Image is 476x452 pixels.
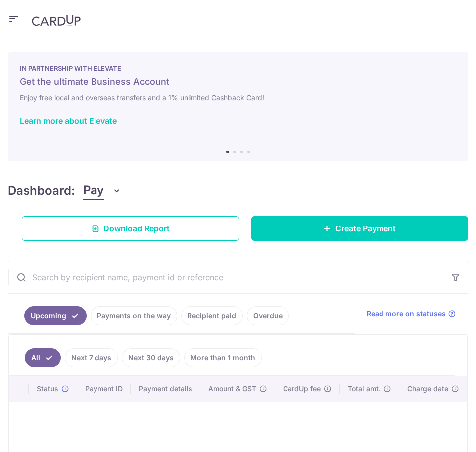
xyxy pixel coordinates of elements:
[25,348,61,367] a: All
[83,181,121,200] button: Pay
[20,64,456,72] p: IN PARTNERSHIP WITH ELEVATE
[208,384,256,394] span: Amount & GST
[91,306,177,325] a: Payments on the way
[24,306,87,325] a: Upcoming
[103,223,170,234] span: Download Report
[8,182,75,200] h4: Dashboard:
[407,384,448,394] span: Charge date
[83,181,104,200] span: Pay
[181,306,243,325] a: Recipient paid
[184,348,262,367] a: More than 1 month
[367,309,456,319] a: Read more on statuses
[348,384,381,394] span: Total amt.
[20,116,117,126] a: Learn more about Elevate
[22,216,239,241] a: Download Report
[77,376,131,402] th: Payment ID
[65,348,118,367] a: Next 7 days
[20,76,456,88] h5: Get the ultimate Business Account
[122,348,180,367] a: Next 30 days
[37,384,58,394] span: Status
[8,261,444,293] input: Search by recipient name, payment id or reference
[131,376,200,402] th: Payment details
[20,92,456,104] h6: Enjoy free local and overseas transfers and a 1% unlimited Cashback Card!
[251,216,469,241] a: Create Payment
[32,14,81,26] img: CardUp
[367,309,446,319] span: Read more on statuses
[335,223,396,234] span: Create Payment
[247,306,289,325] a: Overdue
[283,384,321,394] span: CardUp fee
